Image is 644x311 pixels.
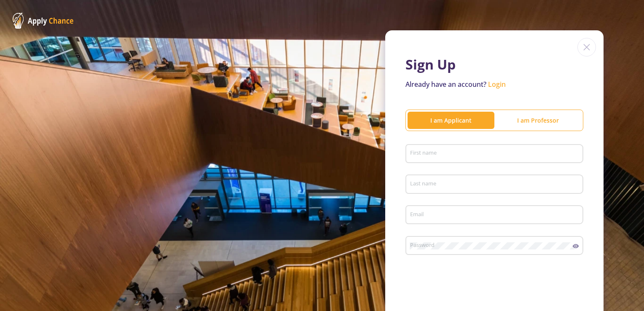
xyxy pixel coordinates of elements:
p: Already have an account? [405,79,583,89]
h1: Sign Up [405,56,583,72]
img: ApplyChance Logo [13,13,74,29]
a: Login [488,80,506,89]
div: I am Applicant [408,116,494,125]
div: I am Professor [494,116,581,125]
iframe: reCAPTCHA [405,270,534,303]
img: close icon [577,38,596,56]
